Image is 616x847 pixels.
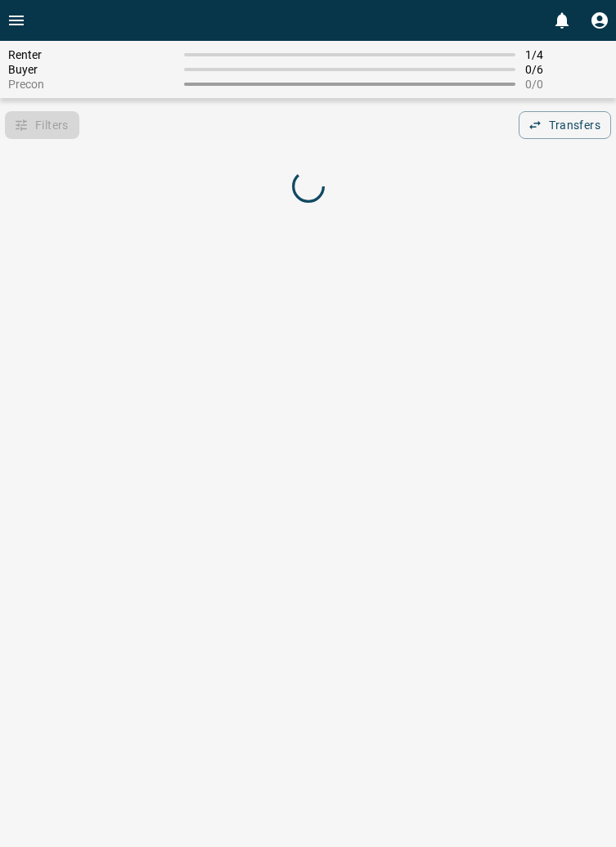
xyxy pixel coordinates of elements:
[525,78,608,91] span: 0 / 0
[519,111,611,139] button: Transfers
[8,78,174,91] span: Precon
[525,48,608,61] span: 1 / 4
[583,4,616,37] button: Profile
[8,48,174,61] span: Renter
[525,63,608,76] span: 0 / 6
[8,63,174,76] span: Buyer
